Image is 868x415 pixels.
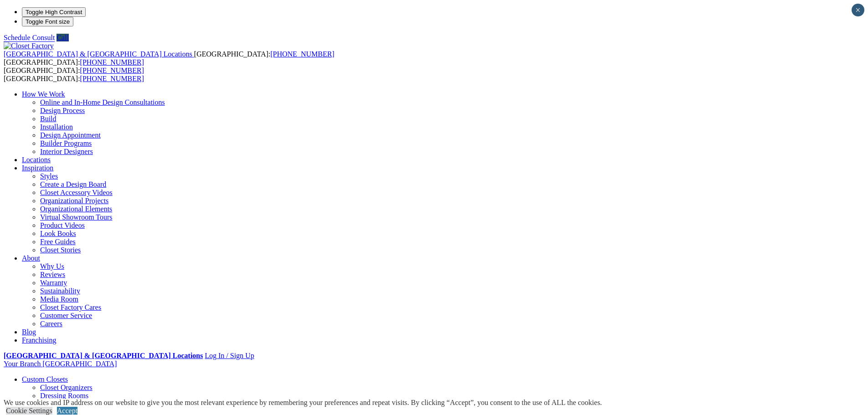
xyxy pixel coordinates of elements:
a: Organizational Projects [40,197,108,205]
a: [GEOGRAPHIC_DATA] & [GEOGRAPHIC_DATA] Locations [4,352,203,359]
a: Customer Service [40,312,92,319]
a: Blog [22,328,36,336]
a: [PHONE_NUMBER] [80,58,144,66]
span: [GEOGRAPHIC_DATA] & [GEOGRAPHIC_DATA] Locations [4,50,192,58]
a: How We Work [22,90,65,98]
span: [GEOGRAPHIC_DATA] [42,360,117,368]
span: Toggle High Contrast [26,9,82,15]
a: Styles [40,172,58,180]
a: Media Room [40,295,78,303]
a: [PHONE_NUMBER] [270,50,334,58]
a: Why Us [40,262,64,270]
a: Closet Organizers [40,384,92,391]
a: Builder Programs [40,139,92,147]
a: Inspiration [22,164,53,172]
a: Closet Factory Cares [40,303,101,311]
a: Design Process [40,107,85,114]
a: Design Appointment [40,131,101,139]
a: Your Branch [GEOGRAPHIC_DATA] [4,360,117,368]
span: Toggle Font size [26,18,70,25]
a: Cookie Settings [6,407,52,415]
button: Close [852,4,864,16]
a: Call [56,34,69,41]
a: Online and In-Home Design Consultations [40,98,165,106]
a: Careers [40,320,62,328]
div: We use cookies and IP address on our website to give you the most relevant experience by remember... [4,399,602,407]
span: [GEOGRAPHIC_DATA]: [GEOGRAPHIC_DATA]: [4,67,144,82]
a: Build [40,115,56,123]
a: Virtual Showroom Tours [40,213,113,221]
a: Sustainability [40,287,80,295]
a: Product Videos [40,221,85,229]
a: [GEOGRAPHIC_DATA] & [GEOGRAPHIC_DATA] Locations [4,50,194,58]
a: About [22,254,40,262]
a: Create a Design Board [40,180,106,188]
a: Custom Closets [22,375,68,383]
span: [GEOGRAPHIC_DATA]: [GEOGRAPHIC_DATA]: [4,50,334,66]
a: Log In / Sign Up [205,352,254,359]
a: [PHONE_NUMBER] [80,75,144,82]
a: Interior Designers [40,148,93,155]
button: Toggle Font size [22,17,73,26]
a: Warranty [40,279,67,287]
a: Look Books [40,230,76,237]
a: Schedule Consult [4,34,55,41]
a: Dressing Rooms [40,392,88,400]
a: Franchising [22,336,56,344]
a: Closet Stories [40,246,81,254]
a: Organizational Elements [40,205,112,213]
span: Your Branch [4,360,41,368]
a: Locations [22,156,51,164]
a: Free Guides [40,238,76,246]
img: Closet Factory [4,42,54,50]
a: Reviews [40,271,65,278]
button: Toggle High Contrast [22,7,86,17]
a: [PHONE_NUMBER] [80,67,144,74]
a: Installation [40,123,73,131]
a: Accept [57,407,77,415]
a: Closet Accessory Videos [40,189,113,196]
